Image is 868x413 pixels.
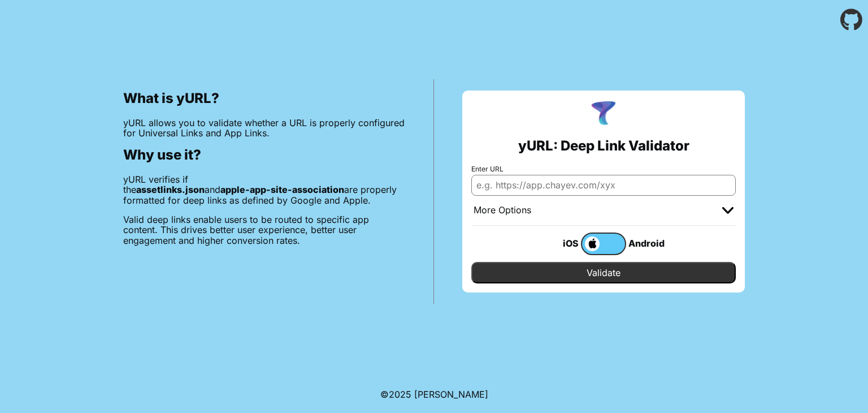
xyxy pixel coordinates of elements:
span: 2025 [389,389,411,400]
input: e.g. https://app.chayev.com/xyx [471,175,736,195]
a: Michael Ibragimchayev's Personal Site [414,389,488,400]
h2: Why use it? [123,147,405,163]
h2: What is yURL? [123,91,405,106]
img: yURL Logo [589,100,618,129]
label: Enter URL [471,165,736,173]
img: chevron [722,207,734,214]
footer: © [380,376,488,413]
p: yURL allows you to validate whether a URL is properly configured for Universal Links and App Links. [123,118,405,139]
input: Validate [471,262,736,283]
div: iOS [536,236,581,251]
div: More Options [474,205,531,216]
div: Android [626,236,671,251]
p: yURL verifies if the and are properly formatted for deep links as defined by Google and Apple. [123,174,405,205]
b: apple-app-site-association [220,184,344,195]
b: assetlinks.json [136,184,205,195]
p: Valid deep links enable users to be routed to specific app content. This drives better user exper... [123,214,405,246]
h2: yURL: Deep Link Validator [518,138,689,154]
